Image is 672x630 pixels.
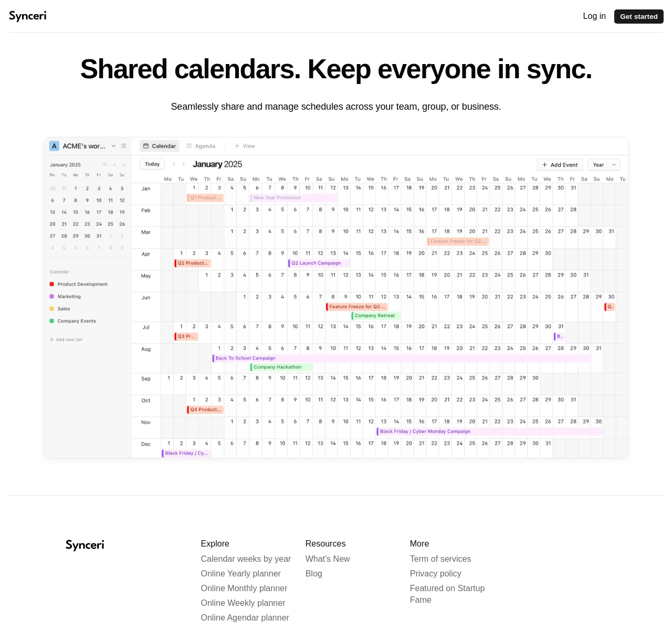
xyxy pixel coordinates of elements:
div: Seamlessly share and manage schedules across your team, group, or business. [171,100,501,114]
h1: Shared calendars. Keep everyone in sync. [80,48,592,89]
a: Blog [306,569,322,578]
a: Online Agendar planner [201,613,289,622]
a: What's New [306,554,350,563]
p: Resources [306,538,397,550]
a: Featured on Startup Fame [410,584,485,604]
a: Online Weekly planner [201,598,286,607]
a: Calendar weeks by year [201,554,291,563]
a: Online Monthly planner [201,584,288,593]
p: More [410,538,502,550]
a: Privacy policy [410,569,461,578]
a: Term of services [410,554,471,563]
a: Online Yearly planner [201,569,281,578]
a: Get started [614,9,664,24]
a: Log in [580,8,610,25]
p: Explore [201,538,293,550]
